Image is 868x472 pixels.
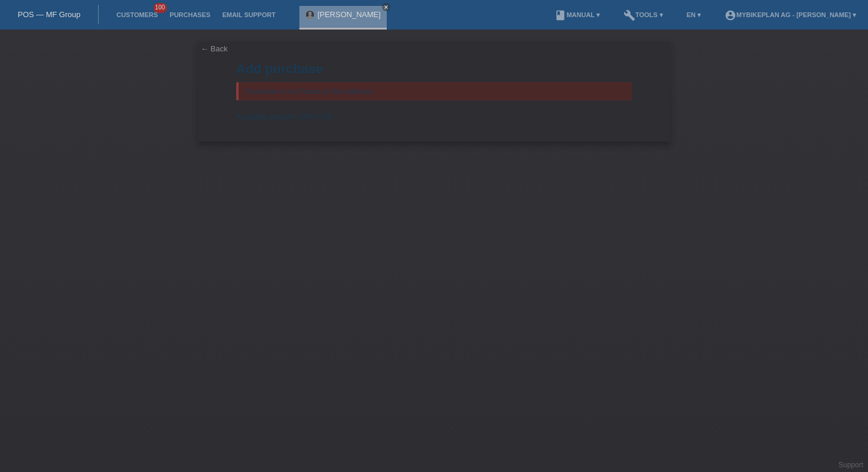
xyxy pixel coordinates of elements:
[236,61,632,76] h1: Add purchase
[216,11,281,18] a: Email Support
[18,10,80,19] a: POS — MF Group
[236,82,632,100] div: Customer is not found at this address.
[719,11,862,18] a: account_circleMybikeplan AG - [PERSON_NAME] ▾
[549,11,606,18] a: bookManual ▾
[725,9,736,21] i: account_circle
[383,4,389,10] i: close
[154,3,168,13] span: 100
[236,112,297,121] span: Available amount:
[164,11,216,18] a: Purchases
[554,9,566,21] i: book
[624,9,635,21] i: build
[110,11,164,18] a: Customers
[681,11,707,18] a: EN ▾
[318,10,381,19] a: [PERSON_NAME]
[838,461,863,469] a: Support
[299,112,332,121] span: CHF 0.00
[382,3,390,11] a: close
[201,44,228,53] a: ← Back
[618,11,669,18] a: buildTools ▾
